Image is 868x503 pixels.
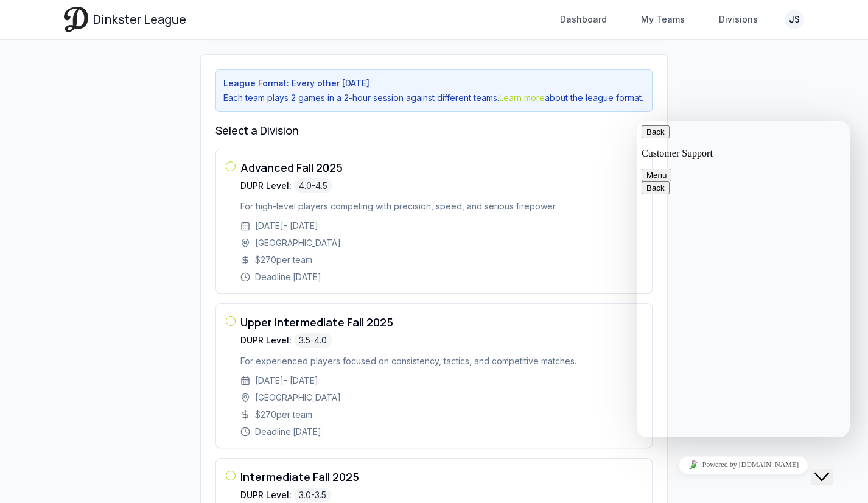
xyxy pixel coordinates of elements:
[553,9,614,30] a: Dashboard
[811,448,850,485] iframe: chat widget
[223,77,645,90] p: League Format: Every other [DATE]
[240,200,642,213] p: For high-level players competing with precision, speed, and serious firepower.
[255,237,341,249] span: [GEOGRAPHIC_DATA]
[240,180,292,192] span: DUPR Level:
[93,11,186,28] span: Dinkster League
[294,488,331,502] span: 3.0-3.5
[499,93,545,103] a: Learn more
[255,426,321,438] span: Deadline: [DATE]
[255,254,312,266] span: $ 270 per team
[255,220,318,232] span: [DATE] - [DATE]
[294,178,332,193] span: 4.0-4.5
[294,333,332,348] span: 3.5-4.0
[240,468,642,485] h3: Intermediate Fall 2025
[215,122,653,139] h3: Select a Division
[255,375,318,387] span: [DATE] - [DATE]
[255,409,312,421] span: $ 270 per team
[64,7,186,32] a: Dinkster League
[712,9,765,30] a: Divisions
[223,92,645,104] p: Each team plays 2 games in a 2-hour session against different teams. about the league format.
[255,392,341,404] span: [GEOGRAPHIC_DATA]
[240,334,292,346] span: DUPR Level:
[637,451,850,479] iframe: chat widget
[637,121,850,437] iframe: chat widget
[785,10,804,29] button: JS
[240,159,642,176] h3: Advanced Fall 2025
[64,7,88,32] img: Dinkster
[240,489,292,501] span: DUPR Level:
[240,314,642,331] h3: Upper Intermediate Fall 2025
[240,355,642,367] p: For experienced players focused on consistency, tactics, and competitive matches.
[255,271,321,283] span: Deadline: [DATE]
[634,9,692,30] a: My Teams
